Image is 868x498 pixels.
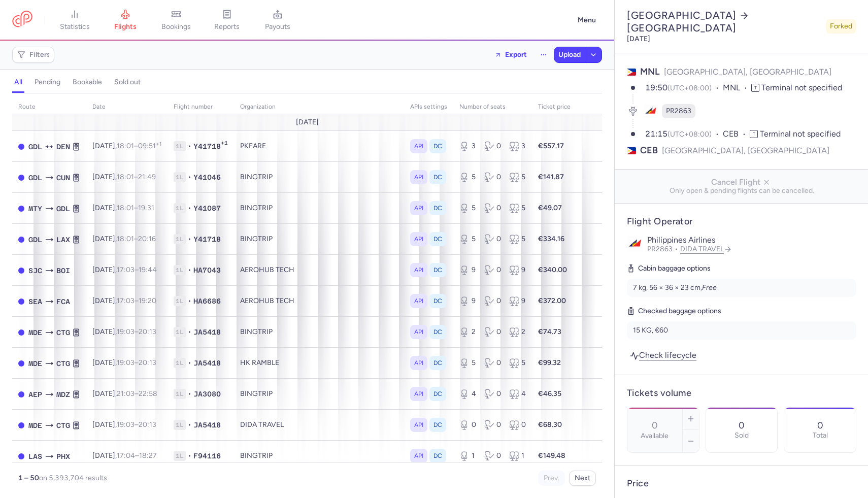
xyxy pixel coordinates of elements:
[509,234,526,244] div: 5
[174,203,186,213] span: 1L
[221,140,228,150] span: +1
[459,141,476,151] div: 3
[188,451,191,461] span: •
[28,234,42,245] span: GDL
[723,128,750,140] span: CEB
[509,141,526,151] div: 3
[56,172,70,183] span: CUN
[459,327,476,337] div: 2
[702,283,717,292] i: Free
[174,420,186,430] span: 1L
[813,431,828,440] p: Total
[433,451,442,461] span: DC
[484,234,501,244] div: 0
[139,420,156,429] time: 20:13
[404,99,453,115] th: APIs settings
[56,389,70,400] span: MDZ
[484,327,501,337] div: 0
[433,203,442,213] span: DC
[117,358,135,367] time: 19:03
[627,348,699,362] a: Check lifecycle
[627,262,856,275] h5: Cabin baggage options
[92,204,154,212] span: [DATE],
[56,234,70,245] span: LAX
[188,358,191,368] span: •
[193,265,221,275] span: HA7043
[174,327,186,337] span: 1L
[414,296,423,306] span: API
[139,296,156,305] time: 19:20
[114,78,141,87] h4: sold out
[188,389,191,399] span: •
[117,235,134,243] time: 18:01
[572,11,602,30] button: Menu
[414,172,423,182] span: API
[39,474,107,482] span: on 5,393,704 results
[645,129,667,139] time: 21:15
[49,9,100,31] a: statistics
[193,203,221,213] span: Y41087
[680,245,732,253] a: DIDA TRAVEL
[60,22,90,31] span: statistics
[484,296,501,306] div: 0
[569,471,596,486] button: Next
[117,235,156,243] span: –
[139,265,157,274] time: 19:44
[664,67,831,77] span: [GEOGRAPHIC_DATA], [GEOGRAPHIC_DATA]
[117,173,134,181] time: 18:01
[138,204,154,212] time: 19:31
[92,173,156,181] span: [DATE],
[234,255,404,286] td: AEROHUB TECH
[509,296,526,306] div: 9
[509,420,526,430] div: 0
[414,451,423,461] span: API
[459,420,476,430] div: 0
[538,420,562,429] strong: €68.30
[433,172,442,182] span: DC
[56,141,70,152] span: DEN
[174,265,186,275] span: 1L
[56,203,70,214] span: GDL
[92,265,157,274] span: [DATE],
[414,389,423,399] span: API
[117,204,154,212] span: –
[627,305,856,317] h5: Checked baggage options
[35,78,60,87] h4: pending
[538,389,561,398] strong: €46.35
[188,327,191,337] span: •
[645,83,667,92] time: 19:50
[509,327,526,337] div: 2
[433,358,442,368] span: DC
[265,22,290,31] span: payouts
[627,236,643,252] img: Philippines Airlines logo
[641,432,669,440] label: Available
[538,173,564,181] strong: €141.87
[188,234,191,244] span: •
[28,203,42,214] span: MTY
[433,141,442,151] span: DC
[760,129,841,139] span: Terminal not specified
[627,9,822,35] h2: [GEOGRAPHIC_DATA] [GEOGRAPHIC_DATA]
[509,265,526,275] div: 9
[18,474,39,482] strong: 1 – 50
[234,410,404,441] td: DIDA TRAVEL
[92,142,161,150] span: [DATE],
[92,327,156,336] span: [DATE],
[29,51,50,59] span: Filters
[633,283,850,293] div: 7 kg, 56 × 36 × 23 cm,
[234,441,404,472] td: BINGTRIP
[117,142,161,150] span: –
[28,327,42,338] span: MDE
[509,451,526,461] div: 1
[168,99,234,115] th: Flight number
[214,22,240,31] span: reports
[538,471,565,486] button: Prev.
[28,451,42,462] span: LAS
[484,358,501,368] div: 0
[12,11,32,29] a: CitizenPlane red outlined logo
[28,141,42,152] span: GDL
[56,420,70,431] span: CTG
[28,296,42,307] span: SEA
[509,358,526,368] div: 5
[117,327,156,336] span: –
